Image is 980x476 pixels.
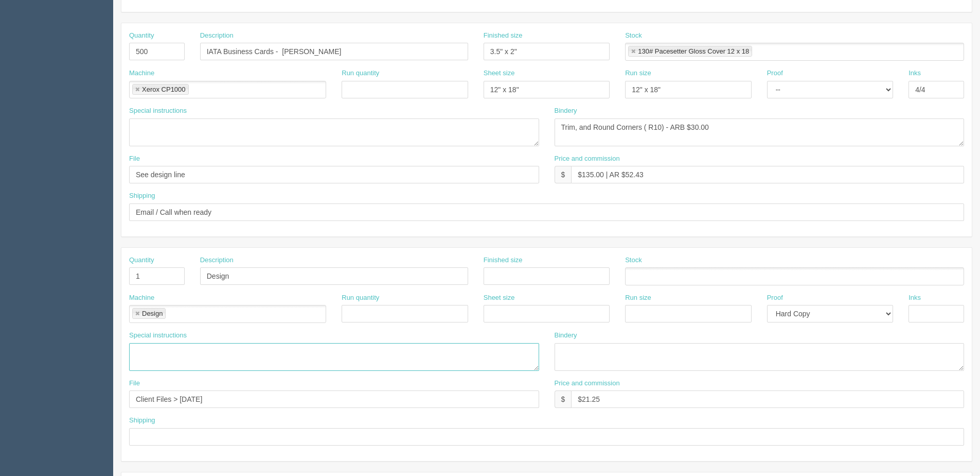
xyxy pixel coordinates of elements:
label: Price and commission [555,154,620,164]
label: Quantity [129,31,154,41]
label: File [129,154,140,164]
label: Quantity [129,256,154,265]
label: Sheet size [484,69,515,78]
label: Special instructions [129,106,187,116]
label: Bindery [555,106,577,116]
div: $ [555,166,572,183]
label: Description [200,31,234,41]
label: Run size [625,293,651,303]
label: Finished size [484,256,523,265]
label: Inks [908,69,921,78]
label: Stock [625,256,642,265]
div: Xerox CP1000 [142,86,186,93]
label: Machine [129,69,154,78]
label: Run quantity [342,69,379,78]
label: Run quantity [342,293,379,303]
label: Shipping [129,191,155,201]
label: Special instructions [129,331,187,341]
label: Bindery [555,331,577,341]
label: Run size [625,69,651,78]
label: Sheet size [484,293,515,303]
label: Machine [129,293,154,303]
label: Proof [767,293,783,303]
textarea: Trim, and Round Corners ( R10) - ARB $30.00 [555,118,965,146]
label: Description [200,256,234,265]
label: Proof [767,69,783,78]
label: Inks [908,293,921,303]
label: Price and commission [555,379,620,388]
label: Finished size [484,31,523,41]
label: File [129,379,140,388]
div: 130# Pacesetter Gloss Cover 12 x 18 [638,48,749,55]
div: Design [142,310,163,317]
div: $ [555,390,572,408]
label: Shipping [129,416,155,426]
label: Stock [625,31,642,41]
